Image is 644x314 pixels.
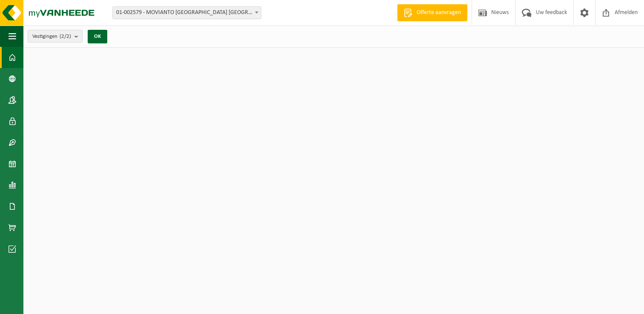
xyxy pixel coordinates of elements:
button: Vestigingen(2/2) [28,30,83,43]
button: OK [88,30,107,43]
span: Vestigingen [32,30,71,43]
count: (2/2) [60,34,71,39]
span: Offerte aanvragen [415,9,463,17]
span: 01-002579 - MOVIANTO BELGIUM NV - EREMBODEGEM [113,7,261,19]
span: 01-002579 - MOVIANTO BELGIUM NV - EREMBODEGEM [112,6,261,19]
a: Offerte aanvragen [397,4,467,21]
